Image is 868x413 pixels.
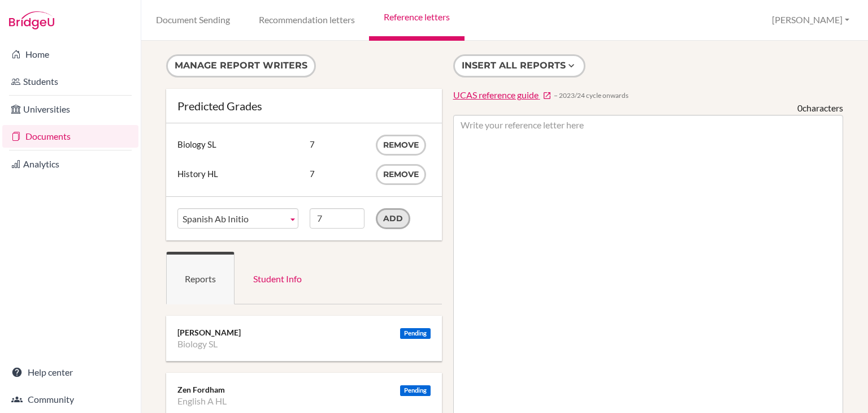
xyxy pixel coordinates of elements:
[400,385,431,396] div: Pending
[2,98,138,121] a: Universities
[453,89,539,100] span: UCAS reference guide
[166,54,316,78] button: Manage report writers
[177,327,431,338] div: [PERSON_NAME]
[767,10,854,31] button: [PERSON_NAME]
[797,102,802,113] span: 0
[2,388,138,411] a: Community
[177,338,218,350] li: Biology SL
[2,153,138,175] a: Analytics
[453,89,552,102] a: UCAS reference guide
[310,208,364,229] input: Grade
[9,11,54,29] img: Bridge-U
[177,395,227,407] li: English A HL
[2,125,138,148] a: Documents
[376,208,410,229] input: Add
[177,164,298,183] div: History HL
[376,135,426,156] button: Remove
[797,102,843,115] div: characters
[177,100,431,111] div: Predicted Grades
[177,384,431,395] div: Zen Fordham
[376,164,426,185] button: Remove
[400,328,431,339] div: Pending
[554,91,628,100] span: − 2023/24 cycle onwards
[2,43,138,66] a: Home
[310,164,364,183] div: 7
[166,252,235,304] a: Reports
[177,135,298,154] div: Biology SL
[183,209,283,229] span: Spanish Ab Initio
[2,361,138,384] a: Help center
[453,54,585,78] button: Insert all reports
[2,70,138,93] a: Students
[310,135,364,154] div: 7
[235,252,320,304] a: Student Info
